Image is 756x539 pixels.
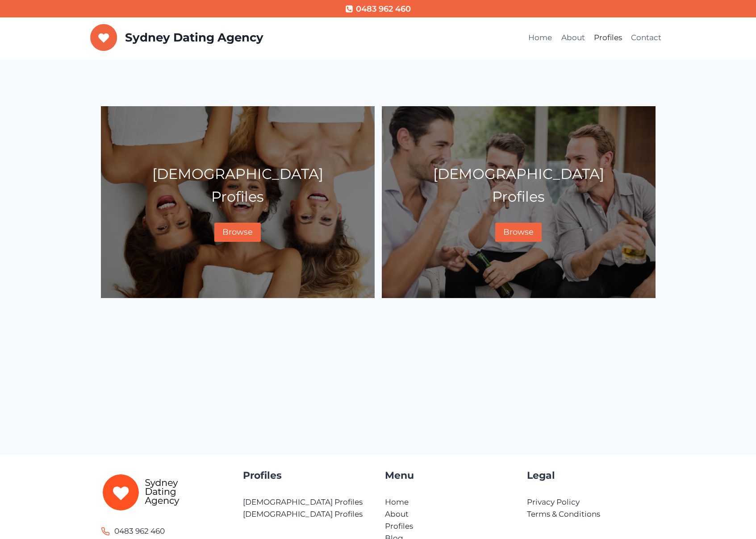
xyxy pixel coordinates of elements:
[90,24,117,51] img: Sydney Dating Agency
[385,510,409,518] a: About
[243,510,363,518] a: [DEMOGRAPHIC_DATA] Profiles
[627,27,666,49] a: Contact
[527,510,600,518] a: Terms & Conditions
[385,468,514,483] h4: Menu
[589,27,627,49] a: Profiles
[527,498,580,506] a: Privacy Policy
[114,524,165,538] span: 0483 962 460
[385,522,413,531] a: Profiles
[527,468,656,483] h4: Legal
[243,468,372,483] h4: Profiles
[524,27,556,49] a: Home
[101,524,165,538] a: 0483 962 460
[385,498,409,506] a: Home
[345,3,410,16] a: 0483 962 460
[503,227,534,237] span: Browse
[356,3,411,16] span: 0483 962 460
[214,223,261,242] a: Browse
[389,162,648,208] p: [DEMOGRAPHIC_DATA] Profiles
[556,27,589,49] a: About
[125,31,263,45] p: Sydney Dating Agency
[495,223,542,242] a: Browse
[90,24,263,51] a: Sydney Dating Agency
[222,227,253,237] span: Browse
[243,498,363,506] a: [DEMOGRAPHIC_DATA] Profiles
[524,27,666,49] nav: Primary
[109,162,367,208] p: [DEMOGRAPHIC_DATA] Profiles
